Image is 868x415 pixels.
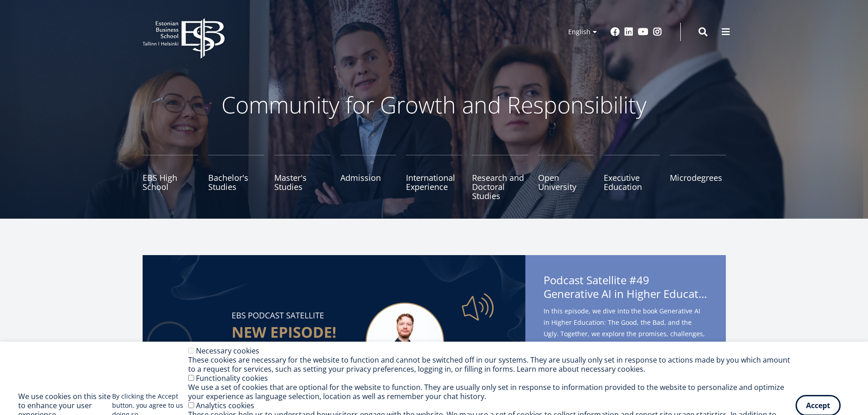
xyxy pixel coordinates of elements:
[196,346,259,356] label: Necessary cookies
[544,305,708,362] span: In this episode, we dive into the book Generative AI in Higher Education: The Good, the Bad, and ...
[472,155,528,200] a: Research and Doctoral Studies
[340,155,396,200] a: Admission
[196,373,268,383] label: Functionality cookies
[611,27,620,36] a: Facebook
[538,155,594,200] a: Open University
[638,27,648,36] a: Youtube
[544,273,708,303] span: Podcast Satellite #49
[143,155,199,200] a: EBS High School
[604,155,660,200] a: Executive Education
[274,155,330,200] a: Master's Studies
[188,355,796,374] div: These cookies are necessary for the website to function and cannot be switched off in our systems...
[196,400,254,410] label: Analytics cookies
[624,27,633,36] a: Linkedin
[193,91,676,118] p: Community for Growth and Responsibility
[406,155,462,200] a: International Experience
[653,27,662,36] a: Instagram
[208,155,264,200] a: Bachelor's Studies
[188,383,796,401] div: We use a set of cookies that are optional for the website to function. They are usually only set ...
[670,155,726,200] a: Microdegrees
[544,287,708,301] span: Generative AI in Higher Education: The Good, the Bad, and the Ugly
